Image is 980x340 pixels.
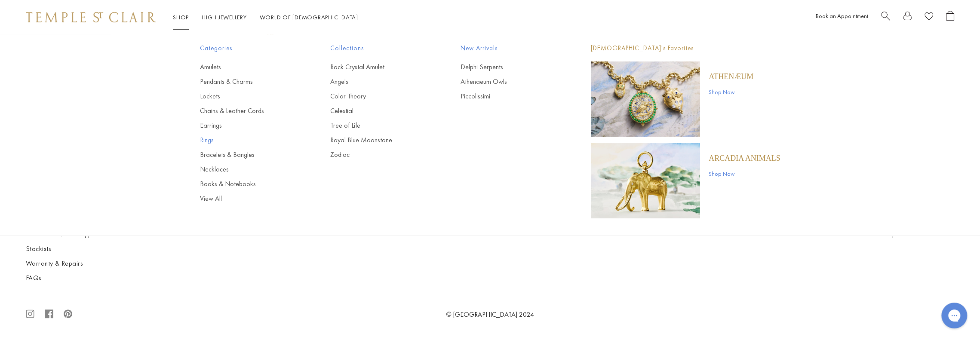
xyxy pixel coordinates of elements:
a: Lockets [200,92,296,101]
a: ShopShop [173,13,189,21]
a: Celestial [330,106,426,116]
a: Books & Notebooks [200,179,296,189]
a: Delphi Serpents [461,62,556,72]
a: Rings [200,135,296,145]
a: Open Shopping Bag [946,11,954,24]
iframe: Gorgias live chat messenger [937,300,971,331]
a: Athenæum [709,72,753,81]
a: Rock Crystal Amulet [330,62,426,72]
a: Color Theory [330,92,426,101]
img: Temple St. Clair [26,12,156,22]
a: Amulets [200,62,296,72]
a: Warranty & Repairs [26,259,125,268]
span: Collections [330,43,426,54]
a: High JewelleryHigh Jewellery [202,13,247,21]
a: FAQs [26,273,125,283]
a: Shop Now [709,169,780,178]
a: Royal Blue Moonstone [330,135,426,145]
a: Pendants & Charms [200,77,296,86]
a: © [GEOGRAPHIC_DATA] 2024 [446,310,534,319]
a: Angels [330,77,426,86]
a: View Wishlist [925,11,933,24]
p: [DEMOGRAPHIC_DATA]'s Favorites [591,43,780,54]
a: Earrings [200,121,296,130]
a: Shop Now [709,87,753,97]
a: View All [200,194,296,203]
nav: Main navigation [173,12,358,23]
a: Tree of Life [330,121,426,130]
a: Athenaeum Owls [461,77,556,86]
a: Necklaces [200,165,296,174]
a: Zodiac [330,150,426,159]
a: Chains & Leather Cords [200,106,296,116]
span: Categories [200,43,296,54]
a: Book an Appointment [816,12,868,20]
a: Piccolissimi [461,92,556,101]
a: ARCADIA ANIMALS [709,153,780,163]
a: Bracelets & Bangles [200,150,296,159]
a: Stockists [26,244,125,254]
a: World of [DEMOGRAPHIC_DATA]World of [DEMOGRAPHIC_DATA] [260,13,358,21]
a: Search [881,11,890,24]
span: New Arrivals [461,43,556,54]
